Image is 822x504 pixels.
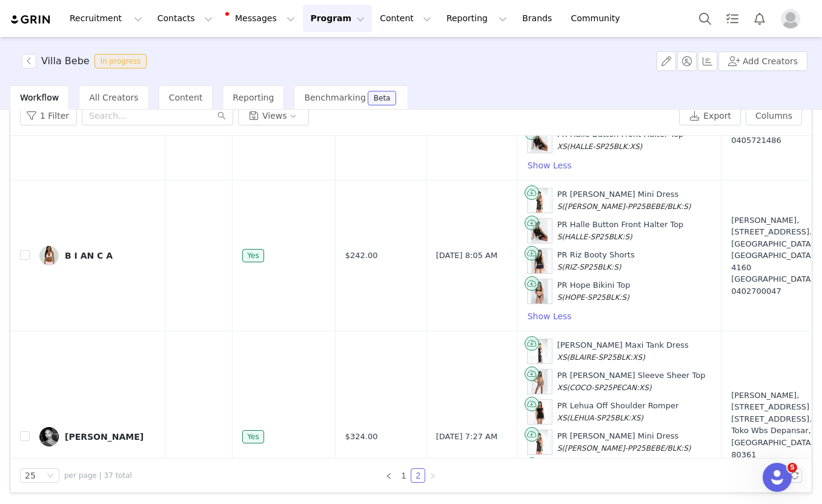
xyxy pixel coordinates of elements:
div: B I AN C A [65,251,113,260]
span: S [557,444,562,453]
div: 0405721486 [731,134,817,147]
div: 25 [25,469,36,482]
a: Community [564,5,633,32]
img: fec4904a-a703-449d-ada9-afa37076863f.jpg [39,427,59,446]
span: [DATE] 7:27 AM [436,431,498,443]
button: Profile [774,9,812,28]
span: Content [169,93,203,102]
a: Tasks [719,5,746,32]
i: icon: left [385,472,393,480]
div: PR Riz Booty Shorts [557,249,635,273]
a: [PERSON_NAME] [39,427,156,446]
span: per page | 37 total [64,470,132,481]
button: Program [303,5,372,32]
button: Reporting [439,5,514,32]
span: ([PERSON_NAME]-PP25BEBE/BLK:S) [562,444,691,453]
a: Brands [515,5,563,32]
span: (COCO-SP25PECAN:XS) [567,383,652,392]
div: Beta [374,94,391,102]
span: Workflow [20,93,59,102]
img: 217e4ff4-757b-415a-b98d-4afacd766eea--s.jpg [39,246,59,265]
span: (HALLE-SP25BLK:XS) [567,142,643,151]
img: Product Image [531,400,548,424]
button: Show Less [527,309,572,323]
span: $242.00 [345,250,378,262]
img: Product Image [531,370,548,394]
img: Product Image [531,279,548,303]
a: 2 [411,469,425,482]
div: [PERSON_NAME] [65,432,144,442]
span: (BLAIRE-SP25BLK:XS) [567,353,645,362]
img: Product Image [531,249,548,273]
span: [DATE] 8:05 AM [436,250,498,262]
iframe: Intercom live chat [763,463,792,492]
span: (HOPE-SP25BLK:S) [562,293,629,302]
button: Recruitment [62,5,150,32]
li: 1 [396,468,411,483]
span: Reporting [233,93,274,102]
img: Product Image [531,430,548,454]
a: 1 [397,469,410,482]
div: PR [PERSON_NAME] Sleeve Sheer Top [557,370,706,393]
span: XS [557,414,567,422]
span: S [557,293,562,302]
span: Benchmarking [304,93,365,102]
span: All Creators [89,93,138,102]
div: [PERSON_NAME], [STREET_ADDRESS] [STREET_ADDRESS]. Toko Wbs Depansar, [GEOGRAPHIC_DATA] 80361 [GEO... [731,390,817,484]
button: Add Creators [718,51,807,71]
button: Contacts [150,5,220,32]
li: 2 [411,468,425,483]
span: Yes [242,249,264,262]
div: PR Lehua Off Shoulder Romper [557,400,679,423]
span: In progress [94,54,147,68]
img: Product Image [531,188,548,213]
span: (LEHUA-SP25BLK:XS) [567,414,644,422]
a: B I AN C A [39,246,156,265]
button: Messages [220,5,302,32]
div: PR Hope Bikini Top [557,279,631,303]
button: Notifications [746,5,773,32]
i: icon: down [47,472,54,480]
input: Search... [82,106,233,125]
span: XS [557,142,567,151]
div: [PERSON_NAME] Maxi Tank Dress [557,339,689,363]
div: PR [PERSON_NAME] Mini Dress [557,188,691,212]
span: ([PERSON_NAME]-PP25BEBE/BLK:S) [562,202,691,211]
div: PR [PERSON_NAME] Mini Dress [557,430,691,454]
span: XS [557,353,567,362]
span: [object Object] [22,54,151,68]
i: icon: search [217,111,226,120]
span: 5 [787,463,797,472]
h3: Villa Bebe [41,54,90,68]
span: Yes [242,430,264,443]
span: (HALLE-SP25BLK:S) [562,233,632,241]
img: grin logo [10,14,52,25]
img: Product Image [531,339,548,363]
img: placeholder-profile.jpg [781,9,800,28]
div: [PERSON_NAME], [STREET_ADDRESS]. [GEOGRAPHIC_DATA], [GEOGRAPHIC_DATA] 4160 [GEOGRAPHIC_DATA] [731,214,817,297]
img: Product Image [531,128,548,153]
li: Next Page [425,468,440,483]
button: Columns [746,106,802,125]
button: Show Less [527,158,572,173]
button: Export [679,106,741,125]
span: (RIZ-SP25BLK:S) [562,263,621,271]
i: icon: right [429,472,436,480]
button: 1 Filter [20,106,77,125]
div: 0402700047 [731,285,817,297]
span: $324.00 [345,431,378,443]
button: Views [238,106,309,125]
div: PR Halle Button Front Halter Top [557,128,684,152]
span: S [557,263,562,271]
span: XS [557,383,567,392]
img: Product Image [531,219,548,243]
button: Content [373,5,439,32]
div: PR Halle Button Front Halter Top [557,219,684,242]
li: Previous Page [382,468,396,483]
button: Search [692,5,718,32]
span: S [557,202,562,211]
span: S [557,233,562,241]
